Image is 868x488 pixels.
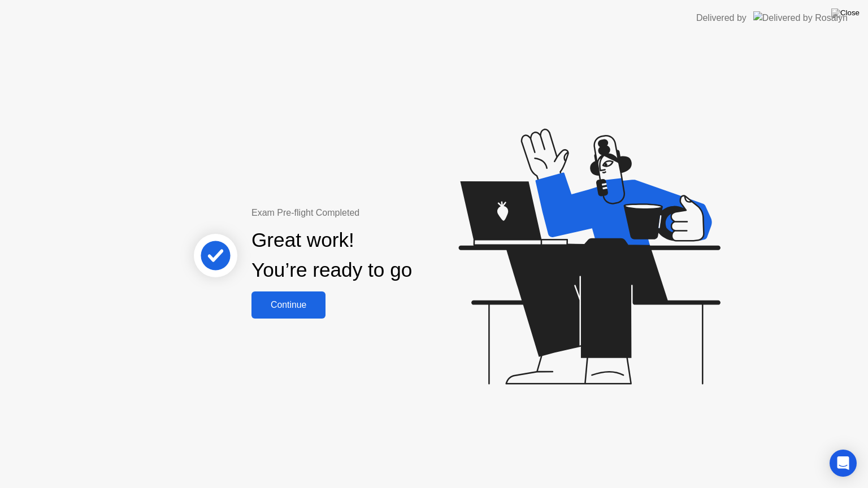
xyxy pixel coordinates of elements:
[251,291,325,319] button: Continue
[753,11,848,24] img: Delivered by Rosalyn
[255,300,322,310] div: Continue
[251,206,485,220] div: Exam Pre-flight Completed
[831,8,860,18] img: Close
[251,225,412,285] div: Great work! You’re ready to go
[696,11,747,25] div: Delivered by
[830,450,857,477] div: Open Intercom Messenger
